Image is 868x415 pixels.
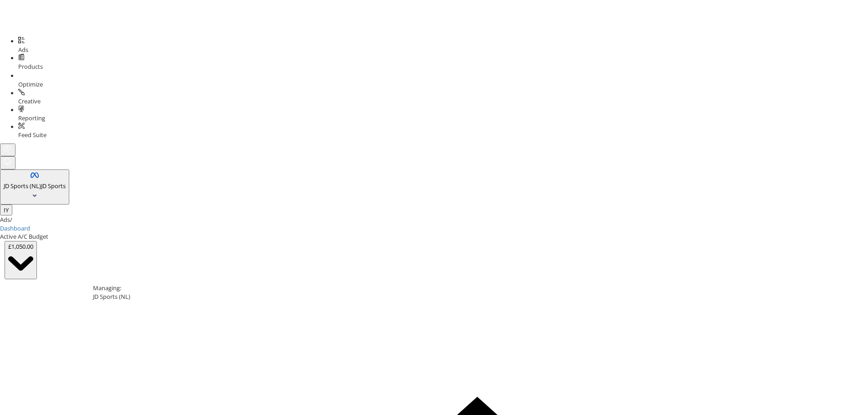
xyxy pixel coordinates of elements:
span: Reporting [18,114,45,122]
span: Optimize [18,80,43,88]
span: Ads [18,46,28,54]
span: Feed Suite [18,131,46,139]
div: £1,050.00 [8,242,33,251]
span: / [10,215,12,224]
div: JD Sports (NL) [93,292,862,301]
span: JD Sports (NL) [4,182,41,190]
span: Creative [18,97,41,105]
div: Managing: [93,284,862,292]
button: £1,050.00 [5,241,37,279]
span: IY [4,206,9,214]
span: Products [18,62,43,71]
span: JD Sports [41,182,66,190]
